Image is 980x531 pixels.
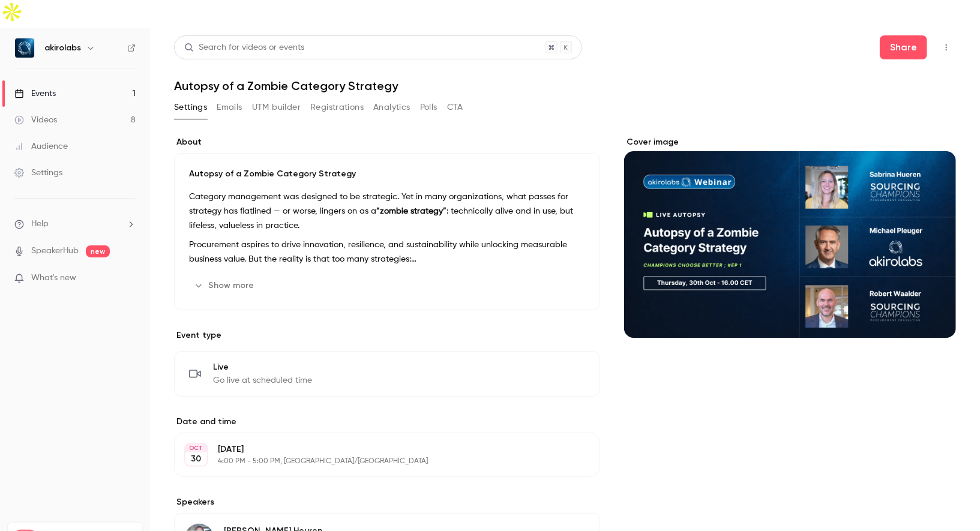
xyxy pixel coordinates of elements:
[31,272,76,284] span: What's new
[44,42,81,54] h6: akirolabs
[14,218,136,230] li: help-dropdown-opener
[217,98,242,117] button: Emails
[213,361,312,373] span: Live
[184,41,304,54] div: Search for videos or events
[310,98,364,117] button: Registrations
[86,245,110,257] span: new
[624,136,956,148] label: Cover image
[174,329,600,341] p: Event type
[880,35,927,59] button: Share
[174,496,600,508] label: Speakers
[15,38,34,58] img: akirolabs
[174,98,207,117] button: Settings
[376,207,446,215] strong: “zombie strategy”
[189,238,585,266] p: Procurement aspires to drive innovation, resilience, and sustainability while unlocking measurabl...
[14,140,68,152] div: Audience
[14,167,62,179] div: Settings
[420,98,437,117] button: Polls
[189,276,261,295] button: Show more
[31,245,79,257] a: SpeakerHub
[174,416,600,428] label: Date and time
[373,98,410,117] button: Analytics
[213,374,312,386] span: Go live at scheduled time
[191,453,202,465] p: 30
[14,88,56,100] div: Events
[218,443,537,455] p: [DATE]
[174,136,600,148] label: About
[447,98,463,117] button: CTA
[189,190,585,233] p: Category management was designed to be strategic. Yet in many organizations, what passes for stra...
[14,114,57,126] div: Videos
[174,79,956,93] h1: Autopsy of a Zombie Category Strategy
[189,168,585,180] p: Autopsy of a Zombie Category Strategy
[185,444,207,452] div: OCT
[624,136,956,338] section: Cover image
[252,98,301,117] button: UTM builder
[218,457,537,466] p: 4:00 PM - 5:00 PM, [GEOGRAPHIC_DATA]/[GEOGRAPHIC_DATA]
[31,218,49,230] span: Help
